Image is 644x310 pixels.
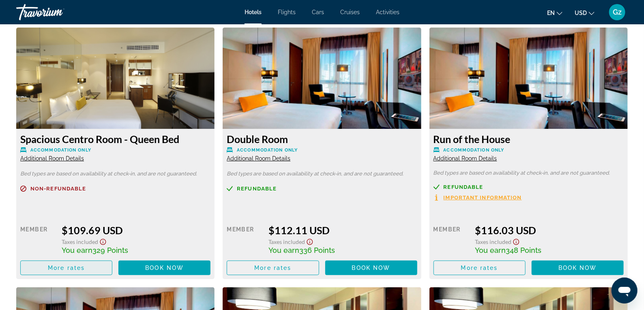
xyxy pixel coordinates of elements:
[62,238,98,245] span: Taxes included
[62,224,210,236] div: $109.69 USD
[268,224,417,236] div: $112.11 USD
[558,265,597,271] span: Book now
[325,261,417,275] button: Book now
[434,133,624,145] h3: Run of the House
[145,265,184,271] span: Book now
[30,186,86,191] span: Non-refundable
[607,4,628,21] button: User Menu
[434,184,624,190] a: Refundable
[278,9,296,15] a: Flights
[444,195,522,200] span: Important Information
[299,246,335,254] span: 336 Points
[227,171,417,177] p: Bed types are based on availability at check-in, and are not guaranteed.
[227,133,417,145] h3: Double Room
[48,265,85,271] span: More rates
[20,224,56,254] div: Member
[20,261,112,275] button: More rates
[613,8,622,16] span: Gz
[475,238,511,245] span: Taxes included
[506,246,541,254] span: 348 Points
[475,224,624,236] div: $116.03 USD
[429,28,628,129] img: 9ed1a617-05ce-44ed-bbec-de42b9be7f91.jpeg
[434,155,497,162] span: Additional Room Details
[434,194,522,201] button: Important Information
[444,184,483,190] span: Refundable
[547,10,555,16] span: en
[511,236,521,246] button: Show Taxes and Fees disclaimer
[16,28,215,129] img: bee92b59-e612-4d90-af3f-699fa637a8cb.jpeg
[461,265,498,271] span: More rates
[227,155,290,162] span: Additional Room Details
[30,148,91,153] span: Accommodation Only
[92,246,128,254] span: 329 Points
[547,7,562,19] button: Change language
[305,236,315,246] button: Show Taxes and Fees disclaimer
[223,28,421,129] img: 9ed1a617-05ce-44ed-bbec-de42b9be7f91.jpeg
[20,133,210,145] h3: Spacious Centro Room - Queen Bed
[20,155,84,162] span: Additional Room Details
[237,148,298,153] span: Accommodation Only
[312,9,324,15] a: Cars
[20,171,210,177] p: Bed types are based on availability at check-in, and are not guaranteed.
[254,265,291,271] span: More rates
[62,246,92,254] span: You earn
[16,2,97,23] a: Travorium
[434,224,469,254] div: Member
[352,265,391,271] span: Book now
[475,246,506,254] span: You earn
[376,9,399,15] a: Activities
[575,7,595,19] button: Change currency
[268,238,305,245] span: Taxes included
[118,261,210,275] button: Book now
[227,261,319,275] button: More rates
[612,278,638,304] iframe: Кнопка запуска окна обмена сообщениями
[227,186,417,192] a: Refundable
[245,9,262,15] a: Hotels
[434,170,624,176] p: Bed types are based on availability at check-in, and are not guaranteed.
[268,246,299,254] span: You earn
[227,224,262,254] div: Member
[340,9,360,15] a: Cruises
[532,261,624,275] button: Book now
[575,10,587,16] span: USD
[434,261,526,275] button: More rates
[237,186,277,191] span: Refundable
[98,236,108,246] button: Show Taxes and Fees disclaimer
[444,148,504,153] span: Accommodation Only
